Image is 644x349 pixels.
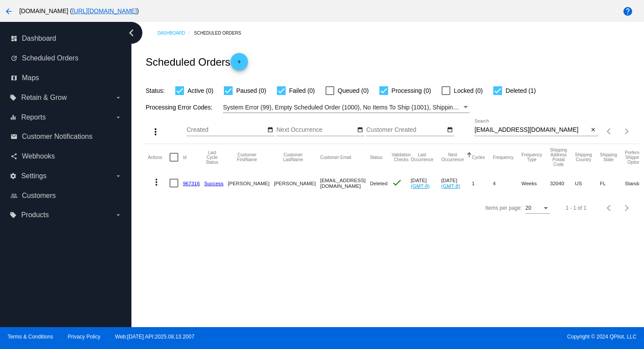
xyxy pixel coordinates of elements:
span: Copyright © 2024 QPilot, LLC [329,334,637,340]
i: map [11,74,18,81]
span: Locked (0) [454,85,483,96]
mat-cell: [PERSON_NAME] [274,170,320,196]
i: people_outline [11,192,18,199]
mat-icon: arrow_back [4,6,14,17]
a: Success [204,180,223,186]
i: share [11,153,18,160]
a: [URL][DOMAIN_NAME] [72,7,137,14]
i: arrow_drop_down [115,94,122,101]
span: Processing (0) [392,85,431,96]
i: email [11,133,18,140]
button: Change sorting for ShippingCountry [575,152,592,162]
i: arrow_drop_down [115,212,122,219]
i: local_offer [10,94,17,101]
button: Change sorting for Status [370,155,382,160]
button: Next page [618,123,636,140]
mat-cell: [EMAIL_ADDRESS][DOMAIN_NAME] [320,170,370,196]
mat-cell: US [575,170,600,196]
mat-header-cell: Actions [148,144,170,170]
a: Web:[DATE] API:2025.08.13.2007 [115,334,195,340]
button: Clear [589,126,598,135]
i: dashboard [11,35,18,42]
span: [DOMAIN_NAME] ( ) [19,7,139,14]
mat-cell: FL [600,170,625,196]
button: Change sorting for CustomerEmail [320,155,351,160]
mat-cell: 32040 [550,170,575,196]
input: Created [187,127,265,134]
span: Queued (0) [338,85,369,96]
button: Change sorting for LastOccurrenceUtc [411,152,434,162]
a: Privacy Policy [68,334,101,340]
i: update [11,55,18,62]
button: Change sorting for CustomerFirstName [228,152,266,162]
button: Change sorting for NextOccurrenceUtc [441,152,464,162]
button: Previous page [601,199,618,217]
span: Reports [21,113,46,121]
a: 967316 [183,180,200,186]
button: Change sorting for Cycles [472,155,485,160]
span: Dashboard [22,35,56,42]
i: local_offer [10,212,17,219]
a: Scheduled Orders [194,26,249,40]
input: Next Occurrence [276,127,355,134]
span: Deleted (1) [506,85,536,96]
i: arrow_drop_down [115,173,122,180]
button: Change sorting for CustomerLastName [274,152,312,162]
span: Products [21,211,49,219]
a: Terms & Conditions [7,334,53,340]
button: Next page [618,199,636,217]
mat-select: Items per page: [525,205,550,212]
span: Customers [22,192,56,200]
mat-icon: date_range [267,127,273,134]
span: Active (0) [188,85,213,96]
a: dashboard Dashboard [11,32,122,46]
mat-cell: [DATE] [411,170,442,196]
mat-icon: date_range [447,127,453,134]
span: Scheduled Orders [22,54,78,62]
mat-cell: 4 [493,170,521,196]
button: Change sorting for FrequencyType [521,152,542,162]
mat-icon: close [590,127,596,134]
mat-header-cell: Validation Checks [392,144,410,170]
a: (GMT-8) [411,183,430,189]
a: (GMT-8) [441,183,460,189]
button: Change sorting for LastProcessingCycleId [204,150,220,165]
span: Settings [21,172,46,180]
span: Retain & Grow [21,94,67,102]
button: Change sorting for ShippingState [600,152,617,162]
mat-cell: [PERSON_NAME] [228,170,274,196]
div: Items per page: [485,205,522,211]
mat-select: Filter by Processing Error Codes [223,102,470,113]
span: Maps [22,74,39,82]
a: map Maps [11,71,122,85]
mat-icon: help [623,6,633,17]
i: chevron_left [124,26,138,40]
span: Status: [145,87,165,94]
span: Webhooks [22,152,55,160]
a: people_outline Customers [11,189,122,203]
span: Customer Notifications [22,133,92,141]
span: Processing Error Codes: [145,104,212,111]
i: equalizer [10,114,17,121]
input: Search [474,127,589,134]
button: Change sorting for Id [183,155,186,160]
mat-icon: date_range [357,127,363,134]
a: Dashboard [157,26,194,40]
mat-icon: more_vert [150,127,161,137]
mat-cell: 1 [472,170,493,196]
a: update Scheduled Orders [11,51,122,65]
i: settings [10,173,17,180]
div: 1 - 1 of 1 [566,205,586,211]
span: Failed (0) [289,85,315,96]
mat-cell: [DATE] [441,170,472,196]
button: Change sorting for ShippingPostcode [550,148,567,167]
button: Change sorting for PreferredShippingOption [625,150,643,165]
span: 20 [525,205,531,211]
mat-icon: check [392,177,402,188]
a: email Customer Notifications [11,130,122,144]
span: Paused (0) [236,85,266,96]
h2: Scheduled Orders [145,53,248,71]
a: share Webhooks [11,149,122,163]
mat-icon: add [234,59,244,69]
mat-icon: more_vert [151,177,162,187]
